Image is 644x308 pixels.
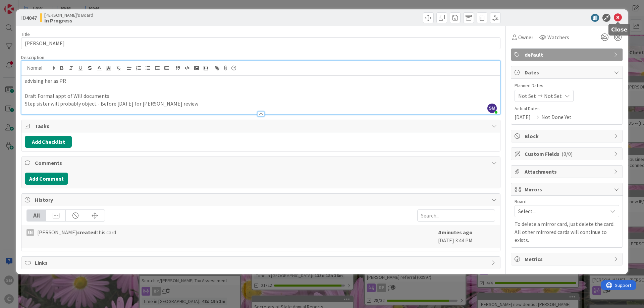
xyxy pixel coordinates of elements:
span: Not Set [518,92,536,100]
span: [DATE] [515,113,531,121]
span: Actual Dates [515,105,619,112]
span: Comments [35,159,488,167]
button: Add Checklist [25,136,72,148]
p: Draft Formal appt of Will documents [25,92,497,100]
span: Not Done Yet [541,113,572,121]
span: Metrics [525,255,610,263]
span: Support [14,1,31,9]
span: Mirrors [525,185,610,193]
b: 4047 [26,14,37,21]
p: Step sister will probably object - Before [DATE] for [PERSON_NAME] review [25,100,497,108]
span: Description [21,54,44,60]
b: 4 minutes ago [438,229,473,236]
span: Links [35,259,488,267]
span: Tasks [35,122,488,130]
div: [DATE] 3:44 PM [438,228,495,244]
span: Planned Dates [515,82,619,89]
div: All [27,210,46,221]
span: Attachments [525,168,610,176]
span: ID [21,14,37,22]
p: To delete a mirror card, just delete the card. All other mirrored cards will continue to exists. [515,220,619,244]
span: SM [487,104,497,113]
span: [PERSON_NAME] this card [37,228,116,236]
div: SM [26,229,34,236]
b: created [77,229,96,236]
span: Board [515,199,527,204]
p: advising her as PR [25,77,497,85]
label: Title [21,31,30,37]
span: default [525,51,610,59]
span: Owner [518,33,533,41]
span: Dates [525,68,610,76]
span: ( 0/0 ) [561,150,573,157]
button: Add Comment [25,173,68,185]
b: In Progress [44,18,93,23]
span: Block [525,132,610,140]
span: [PERSON_NAME]'s Board [44,12,93,18]
span: Not Set [544,92,562,100]
input: Search... [417,209,495,222]
span: Select... [518,206,604,216]
h5: Close [611,26,628,33]
span: Watchers [547,33,569,41]
span: History [35,196,488,204]
input: type card name here... [21,37,500,49]
span: Custom Fields [525,150,610,158]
